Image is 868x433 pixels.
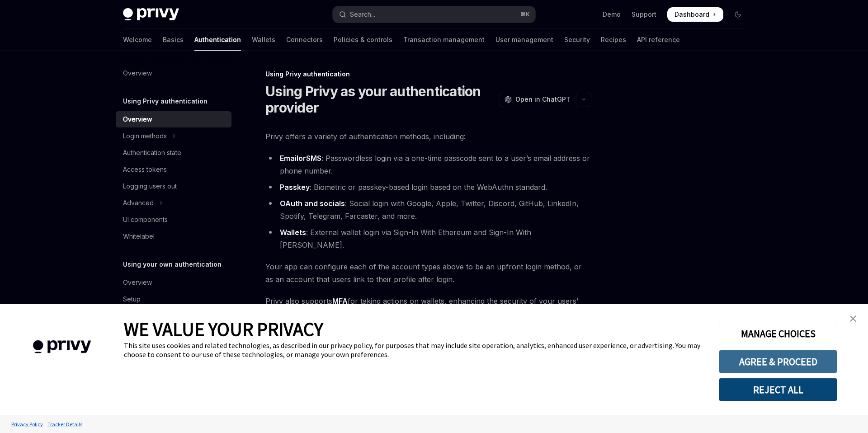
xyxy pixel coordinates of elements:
li: : Social login with Google, Apple, Twitter, Discord, GitHub, LinkedIn, Spotify, Telegram, Farcast... [265,197,591,222]
button: AGREE & PROCEED [719,350,837,373]
a: Security [564,29,590,51]
a: Wallets [252,29,275,51]
a: User management [495,29,553,51]
a: Demo [603,10,621,19]
a: Privacy Policy [9,416,45,432]
a: Welcome [123,29,152,51]
a: Setup [116,291,231,307]
button: Open search [333,6,535,23]
div: Logging users out [123,181,177,192]
img: company logo [14,327,110,367]
div: UI components [123,214,168,225]
div: Access tokens [123,164,167,175]
button: Toggle Advanced section [116,195,231,211]
div: Overview [123,68,152,79]
a: Policies & controls [334,29,392,51]
div: Overview [123,277,152,288]
span: Privy offers a variety of authentication methods, including: [265,130,591,143]
a: Passkey [280,183,310,192]
div: Authentication state [123,147,181,158]
div: Setup [123,294,141,305]
a: Overview [116,111,231,127]
div: Login methods [123,131,167,141]
a: Email [280,154,298,163]
a: Authentication [194,29,241,51]
button: MANAGE CHOICES [719,322,837,345]
button: Toggle Login methods section [116,128,231,144]
span: Privy also supports for taking actions on wallets, enhancing the security of your users’ accounts... [265,295,591,320]
button: Open in ChatGPT [499,92,576,107]
h1: Using Privy as your authentication provider [265,83,495,116]
a: Access tokens [116,161,231,178]
a: UI components [116,212,231,228]
li: : Passwordless login via a one-time passcode sent to a user’s email address or phone number. [265,152,591,177]
a: Overview [116,274,231,291]
li: : Biometric or passkey-based login based on the WebAuthn standard. [265,181,591,193]
h5: Using Privy authentication [123,96,208,107]
div: This site uses cookies and related technologies, as described in our privacy policy, for purposes... [124,341,705,359]
a: Transaction management [403,29,485,51]
a: Overview [116,65,231,81]
a: Tracker Details [45,416,85,432]
a: OAuth and socials [280,199,345,208]
div: Overview [123,114,152,125]
li: : External wallet login via Sign-In With Ethereum and Sign-In With [PERSON_NAME]. [265,226,591,251]
button: REJECT ALL [719,378,837,401]
a: API reference [637,29,680,51]
a: close banner [844,310,862,328]
a: Authentication state [116,145,231,161]
a: Connectors [286,29,323,51]
span: Dashboard [675,10,709,19]
a: Support [632,10,656,19]
div: Search... [350,9,375,20]
span: WE VALUE YOUR PRIVACY [124,317,323,341]
a: Basics [163,29,184,51]
img: close banner [850,315,856,322]
span: Open in ChatGPT [515,95,571,104]
a: Whitelabel [116,228,231,245]
a: Dashboard [667,7,723,22]
strong: or [280,154,321,163]
a: SMS [306,154,321,163]
a: Logging users out [116,178,231,194]
div: Whitelabel [123,231,155,242]
span: Your app can configure each of the account types above to be an upfront login method, or as an ac... [265,260,591,286]
a: MFA [332,297,348,306]
button: Toggle dark mode [731,7,745,22]
a: Recipes [601,29,626,51]
div: Using Privy authentication [265,70,591,79]
a: Wallets [280,228,306,237]
img: dark logo [123,8,179,21]
span: ⌘ K [520,11,530,18]
div: Advanced [123,198,154,208]
h5: Using your own authentication [123,259,222,270]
